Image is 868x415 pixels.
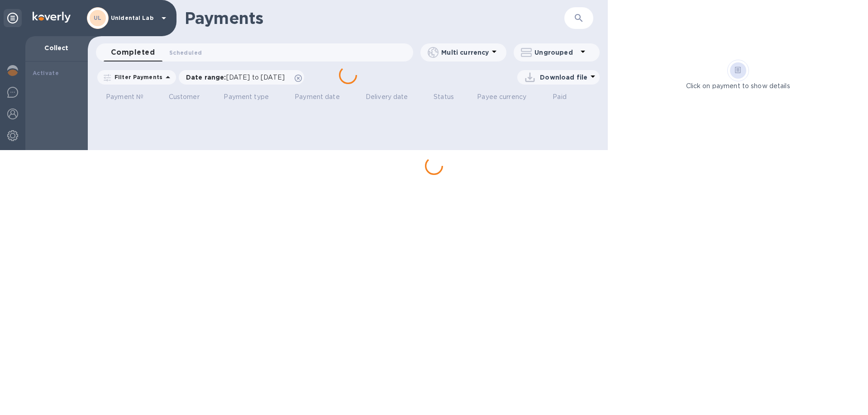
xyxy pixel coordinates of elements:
span: Customer [169,92,211,102]
span: [DATE] to [DATE] [226,74,285,81]
b: UL [94,14,102,21]
p: Download file [540,73,587,82]
span: Paid [553,92,578,102]
p: Paid [553,92,567,102]
span: Payment type [224,92,281,102]
span: Payment date [295,92,352,102]
span: Delivery date [366,92,420,102]
img: Logo [33,12,71,23]
p: Payment date [295,92,340,102]
p: Payment type [224,92,269,102]
h1: Payments [185,9,564,28]
p: Click on payment to show details [686,81,790,91]
div: Unpin categories [4,9,22,27]
div: Date range:[DATE] to [DATE] [179,70,304,85]
p: Unidental Lab [111,15,156,21]
span: Status [434,92,466,102]
span: Payment № [106,92,155,102]
p: Filter Payments [111,73,162,81]
b: Activate [33,70,59,76]
span: Payee currency [477,92,538,102]
p: Customer [169,92,200,102]
p: Payment № [106,92,143,102]
p: Ungrouped [534,48,577,57]
p: Status [434,92,454,102]
p: Collect [33,43,81,52]
span: Scheduled [169,48,202,57]
p: Delivery date [366,92,408,102]
p: Multi currency [441,48,489,57]
span: Completed [111,46,155,59]
p: Date range : [186,73,289,82]
p: Payee currency [477,92,526,102]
